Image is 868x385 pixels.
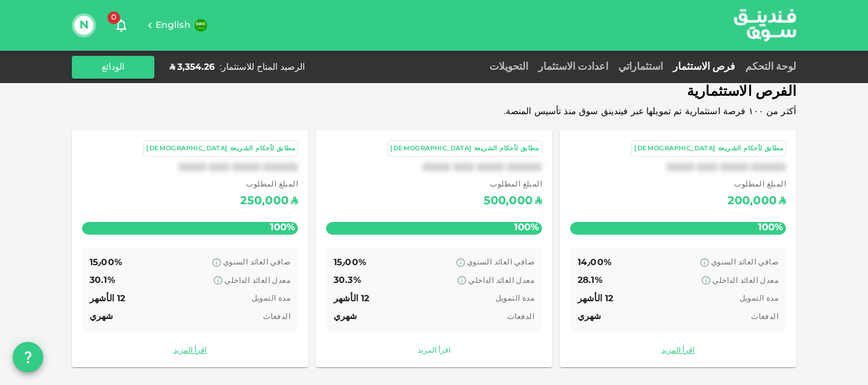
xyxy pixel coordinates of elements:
[90,276,115,285] span: 30.1%
[90,294,125,303] span: 12 الأشهر
[751,313,778,321] span: الدفعات
[334,312,358,321] span: شهري
[634,143,783,154] div: مطابق لأحكام الشريعة [DEMOGRAPHIC_DATA]
[90,312,114,321] span: شهري
[504,107,796,116] span: أكثر من ١٠٠ فرصة استثمارية تم تمويلها عبر فيندينق سوق منذ تأسيس المنصة.
[734,1,796,49] a: logo
[578,258,611,267] span: 14٫00%
[484,192,532,212] div: 500,000
[717,1,813,49] img: logo
[570,162,786,174] div: XXXX XXX XXXX XXXXX
[334,258,366,267] span: 15٫00%
[533,62,613,72] a: اعدادت الاستثمار
[72,80,796,105] span: الفرص الاستثمارية
[146,143,295,154] div: مطابق لأحكام الشريعة [DEMOGRAPHIC_DATA]
[90,258,122,267] span: 15٫00%
[107,11,120,24] span: 0
[560,130,796,367] a: مطابق لأحكام الشريعة [DEMOGRAPHIC_DATA]XXXX XXX XXXX XXXXX المبلغ المطلوب ʢ200,000100% صافي العائ...
[334,294,369,303] span: 12 الأشهر
[755,219,786,237] span: 100%
[316,130,552,367] a: مطابق لأحكام الشريعة [DEMOGRAPHIC_DATA]XXXX XXX XXXX XXXXX المبلغ المطلوب ʢ500,000100% صافي العائ...
[72,56,154,79] button: الودائع
[578,276,602,285] span: 28.1%
[109,13,134,38] button: 0
[578,312,602,321] span: شهري
[779,192,786,212] div: ʢ
[484,62,533,72] a: التحويلات
[252,295,290,303] span: مدة التمويل
[267,219,298,237] span: 100%
[511,219,542,237] span: 100%
[334,276,361,285] span: 30.3%
[613,62,668,72] a: استثماراتي
[484,179,542,192] span: المبلغ المطلوب
[263,313,290,321] span: الدفعات
[224,277,290,285] span: معدل العائد الداخلي
[74,16,93,35] button: N
[291,192,298,212] div: ʢ
[570,345,786,357] a: اقرأ المزيد
[220,61,305,74] div: الرصيد المتاح للاستثمار :
[326,345,542,357] a: اقرأ المزيد
[535,192,542,212] div: ʢ
[82,162,298,174] div: XXXX XXX XXXX XXXXX
[740,295,778,303] span: مدة التمويل
[668,62,740,72] a: فرص الاستثمار
[170,61,215,74] div: ʢ 3,354.26
[72,130,308,367] a: مطابق لأحكام الشريعة [DEMOGRAPHIC_DATA]XXXX XXX XXXX XXXXX المبلغ المطلوب ʢ250,000100% صافي العائ...
[194,19,207,32] img: flag-sa.b9a346574cdc8950dd34b50780441f57.svg
[390,143,539,154] div: مطابق لأحكام الشريعة [DEMOGRAPHIC_DATA]
[728,192,776,212] div: 200,000
[578,294,613,303] span: 12 الأشهر
[13,342,43,372] button: question
[468,277,534,285] span: معدل العائد الداخلي
[740,62,796,72] a: لوحة التحكم
[240,179,298,192] span: المبلغ المطلوب
[496,295,534,303] span: مدة التمويل
[467,259,534,266] span: صافي العائد السنوي
[507,313,534,321] span: الدفعات
[326,162,542,174] div: XXXX XXX XXXX XXXXX
[712,277,778,285] span: معدل العائد الداخلي
[728,179,786,192] span: المبلغ المطلوب
[240,192,288,212] div: 250,000
[223,259,290,266] span: صافي العائد السنوي
[711,259,778,266] span: صافي العائد السنوي
[82,345,298,357] a: اقرأ المزيد
[156,21,191,30] span: English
